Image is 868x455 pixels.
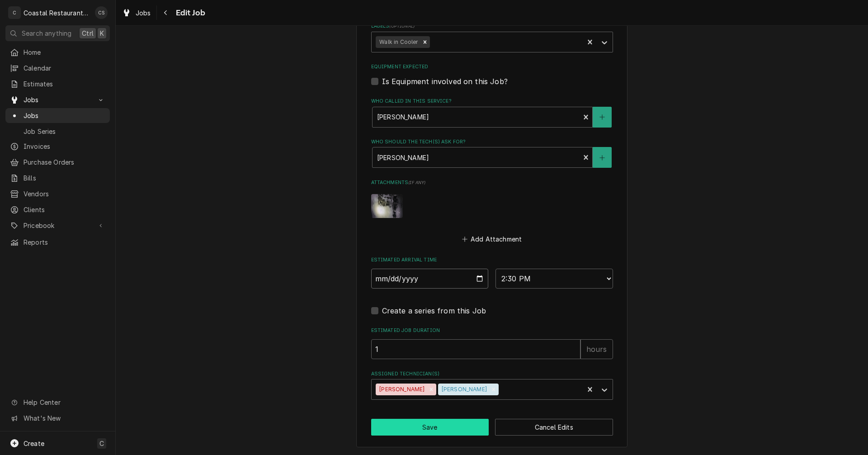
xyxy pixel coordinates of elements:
[159,5,173,20] button: Navigate back
[5,108,110,123] a: Jobs
[24,142,105,151] span: Invoices
[24,221,92,230] span: Pricebook
[5,92,110,107] a: Go to Jobs
[24,173,105,183] span: Bills
[489,384,499,395] div: Remove Phill Blush
[438,384,489,395] div: [PERSON_NAME]
[408,180,425,185] span: ( if any )
[5,76,110,91] a: Estimates
[5,45,110,60] a: Home
[95,6,108,19] div: Chris Sockriter's Avatar
[5,25,110,41] button: Search anythingCtrlK
[382,76,508,87] label: Is Equipment involved on this Job?
[599,114,605,120] svg: Create New Contact
[24,63,105,73] span: Calendar
[371,179,613,245] div: Attachments
[371,327,613,334] label: Estimated Job Duration
[371,327,613,359] div: Estimated Job Duration
[495,419,613,436] button: Cancel Edits
[24,127,105,136] span: Job Series
[100,28,104,38] span: K
[420,36,430,48] div: Remove Walk in Cooler
[371,98,613,105] label: Who called in this service?
[495,269,613,289] select: Time Select
[5,235,110,250] a: Reports
[82,28,94,38] span: Ctrl
[371,256,613,264] label: Estimated Arrival Time
[173,7,205,19] span: Edit Job
[599,155,605,161] svg: Create New Contact
[5,155,110,170] a: Purchase Orders
[5,61,110,76] a: Calendar
[5,139,110,154] a: Invoices
[580,339,613,359] div: hours
[95,6,108,19] div: CS
[460,232,524,245] button: Add Attachment
[24,79,105,89] span: Estimates
[24,413,104,423] span: What's New
[593,147,612,168] button: Create New Contact
[24,95,92,104] span: Jobs
[371,179,613,186] label: Attachments
[389,24,415,28] span: ( optional )
[593,107,612,128] button: Create New Contact
[371,138,613,146] label: Who should the tech(s) ask for?
[371,63,613,86] div: Equipment Expected
[99,439,104,448] span: C
[24,237,105,247] span: Reports
[5,124,110,139] a: Job Series
[371,23,613,30] label: Labels
[371,419,613,436] div: Button Group Row
[8,6,21,19] div: C
[5,186,110,201] a: Vendors
[24,398,104,407] span: Help Center
[376,36,420,48] div: Walk in Cooler
[5,218,110,233] a: Go to Pricebook
[371,419,489,436] button: Save
[24,111,105,120] span: Jobs
[24,47,105,57] span: Home
[371,269,489,289] input: Date
[371,194,403,218] img: CkBuD3UkSjmZC9dkV1Yg
[371,256,613,289] div: Estimated Arrival Time
[136,8,151,18] span: Jobs
[5,395,110,410] a: Go to Help Center
[371,419,613,436] div: Button Group
[5,171,110,185] a: Bills
[24,8,90,18] div: Coastal Restaurant Repair
[371,63,613,71] label: Equipment Expected
[5,411,110,426] a: Go to What's New
[371,138,613,168] div: Who should the tech(s) ask for?
[371,370,613,378] label: Assigned Technician(s)
[382,305,486,316] label: Create a series from this Job
[22,28,71,38] span: Search anything
[24,440,44,447] span: Create
[371,370,613,400] div: Assigned Technician(s)
[118,5,155,20] a: Jobs
[24,157,105,167] span: Purchase Orders
[426,384,436,395] div: Remove Carlos Espin
[376,384,426,395] div: [PERSON_NAME]
[24,189,105,199] span: Vendors
[371,98,613,127] div: Who called in this service?
[5,202,110,217] a: Clients
[371,23,613,52] div: Labels
[24,205,105,214] span: Clients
